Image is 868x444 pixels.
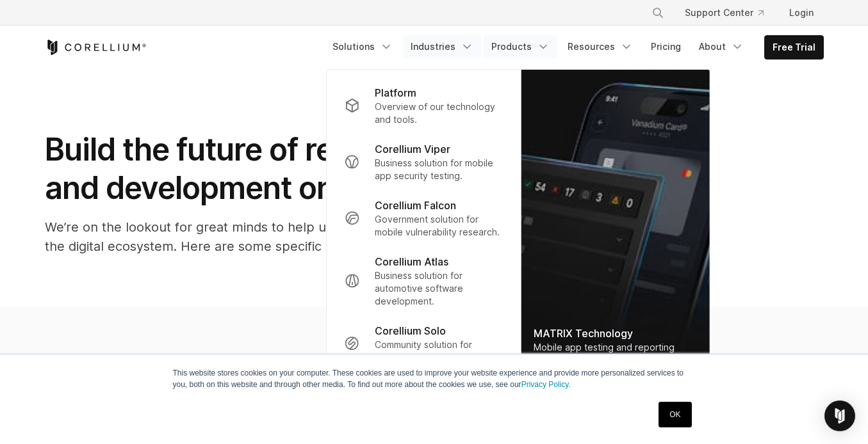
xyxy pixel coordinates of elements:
[643,35,689,58] a: Pricing
[375,269,502,308] p: Business solution for automotive software development.
[334,315,512,372] a: Corellium Solo Community solution for mobile security discovery.
[334,134,512,190] a: Corellium Viper Business solution for mobile app security testing.
[45,218,557,256] p: We’re on the lookout for great minds to help us deliver stellar experiences across the digital ec...
[521,70,709,379] img: Matrix_WebNav_1x
[375,85,416,100] p: Platform
[334,246,512,315] a: Corellium Atlas Business solution for automotive software development.
[325,35,400,58] a: Solutions
[779,1,824,24] a: Login
[375,254,448,269] p: Corellium Atlas
[45,131,557,207] h1: Build the future of research, testing and development on Arm.
[534,341,696,367] div: Mobile app testing and reporting automation.
[824,400,855,431] div: Open Intercom Messenger
[675,1,774,24] a: Support Center
[659,402,691,427] a: OK
[375,338,502,364] p: Community solution for mobile security discovery.
[534,326,696,341] div: MATRIX Technology
[521,70,709,379] a: MATRIX Technology Mobile app testing and reporting automation.
[375,323,446,338] p: Corellium Solo
[334,190,512,246] a: Corellium Falcon Government solution for mobile vulnerability research.
[646,1,669,24] button: Search
[484,35,557,58] a: Products
[334,77,512,134] a: Platform Overview of our technology and tools.
[375,157,502,182] p: Business solution for mobile app security testing.
[375,141,450,157] p: Corellium Viper
[636,1,824,24] div: Navigation Menu
[560,35,641,58] a: Resources
[375,198,456,213] p: Corellium Falcon
[375,100,502,126] p: Overview of our technology and tools.
[325,35,824,59] div: Navigation Menu
[691,35,751,58] a: About
[173,367,696,390] p: This website stores cookies on your computer. These cookies are used to improve your website expe...
[375,213,502,239] p: Government solution for mobile vulnerability research.
[521,380,571,389] a: Privacy Policy.
[403,35,481,58] a: Industries
[765,36,823,59] a: Free Trial
[45,40,147,55] a: Corellium Home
